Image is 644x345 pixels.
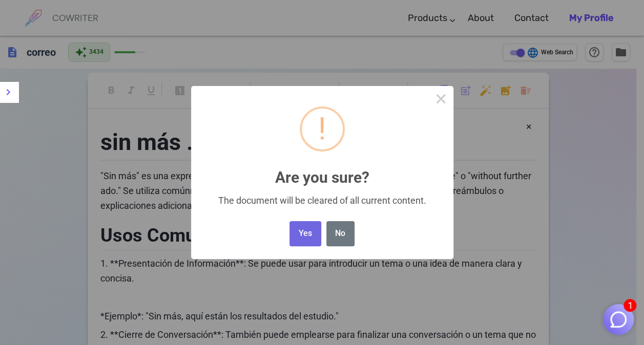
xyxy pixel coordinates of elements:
[609,310,628,329] img: Close chat
[624,299,636,312] span: 1
[429,86,453,111] button: Close this dialog
[318,109,326,149] div: !
[205,195,438,206] div: The document will be cleared of all current content.
[191,157,453,186] h2: Are you sure?
[326,221,355,246] button: No
[289,221,321,246] button: Yes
